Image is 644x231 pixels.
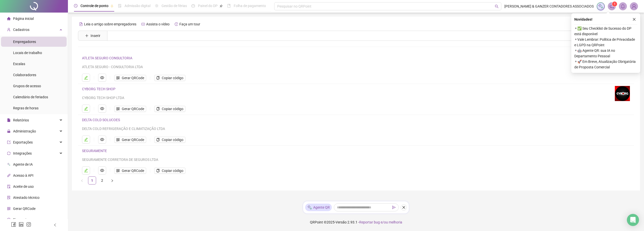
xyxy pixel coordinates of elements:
li: 1 [88,176,96,184]
span: Versão [336,220,347,224]
span: Gerar QRCode [122,75,144,81]
span: Financeiro [13,218,29,222]
span: linkedin [19,222,24,227]
span: Leia o artigo sobre empregadores [84,22,136,26]
span: left [80,179,84,182]
span: search [495,5,499,8]
span: history [175,22,178,26]
span: Colaboradores [13,73,36,77]
span: Novidades ! [574,17,592,22]
span: lock [7,129,11,133]
div: Agente QR [305,204,332,211]
span: Folha de pagamento [234,4,266,8]
span: Gerar QRCode [13,207,35,211]
span: edit [84,76,88,80]
span: Regras de horas [13,106,38,110]
span: youtube [141,22,145,26]
span: plus [85,34,89,37]
span: Admissão digital [125,4,150,8]
span: instagram [26,222,31,227]
footer: QRPoint © 2025 - 2.93.1 - [68,213,644,231]
span: Grupos de acesso [13,84,41,88]
span: ⚬ 🚀 Em Breve, Atualização Obrigatória de Proposta Comercial [574,59,637,70]
span: copy [156,169,160,172]
span: dollar [7,218,11,221]
sup: 1 [612,2,617,7]
span: clock-circle [74,4,77,8]
span: qrcode [116,169,120,172]
span: qrcode [116,76,120,80]
button: Inserir [81,32,104,40]
span: close [402,206,406,209]
li: Próxima página [108,176,116,184]
span: send [392,206,396,209]
span: Página inicial [13,17,34,21]
img: sparkle-icon.fc2bf0ac1784a2077858766a79e2daf3.svg [598,4,603,9]
span: Copiar código [162,168,183,173]
span: Gestão de férias [162,4,187,8]
span: Relatórios [13,118,29,122]
span: Administração [13,129,36,133]
a: 2 [98,177,106,184]
span: ⚬ ✅ Seu Checklist de Sucesso do DP está disponível [574,26,637,37]
button: Gerar QRCode [114,106,146,112]
span: edit [84,137,88,142]
span: pushpin [220,5,223,8]
span: close [632,18,636,21]
span: qrcode [116,107,120,111]
img: logo [615,86,630,101]
span: edit [84,168,88,172]
button: Gerar QRCode [114,75,146,81]
span: pushpin [110,5,113,8]
span: 1 [614,2,616,6]
span: Acesso à API [13,173,33,177]
span: sync [7,152,11,155]
button: Copiar código [154,137,185,143]
span: right [111,179,114,182]
span: dashboard [191,4,195,8]
button: left [78,176,86,184]
span: Gerar QRCode [122,137,144,143]
span: eye [100,168,104,172]
span: qrcode [7,207,11,210]
span: Controle de ponto [80,4,108,8]
span: Inserir [91,33,100,38]
span: edit [84,107,88,111]
span: eye [100,76,104,80]
span: Cadastros [13,28,29,32]
span: bell [621,4,625,9]
span: Agente de IA [13,162,33,166]
span: file-done [118,4,122,8]
span: Copiar código [162,106,183,112]
a: 1 [88,177,96,184]
span: Gerar QRCode [122,168,144,173]
div: DELTA COLD REFRIGERAÇÃO E CLIMATIZAÇÃO LTDA [82,126,613,131]
span: user-add [7,28,11,31]
span: ⚬ 🤖 Agente QR: sua IA no Departamento Pessoal [574,48,637,59]
span: Faça um tour [179,22,200,26]
a: SEGURAMENTE [82,149,107,153]
span: file-text [79,22,83,26]
span: Assista o vídeo [146,22,170,26]
button: Copiar código [154,106,185,112]
span: Reportar bug e/ou melhoria [359,220,402,224]
button: Gerar QRCode [114,137,146,143]
span: [PERSON_NAME] & GANZER CONTADORES ASSOCIADOS [504,4,594,9]
span: notification [610,4,614,9]
li: 2 [98,176,106,184]
a: DELTA COLD SOLUCOES [82,118,120,122]
span: qrcode [116,138,120,142]
span: Copiar código [162,137,183,143]
span: Integrações [13,151,32,155]
span: api [7,174,11,177]
span: eye [100,107,104,111]
img: 56124 [630,3,638,10]
div: SEGURAMENTE CORRETORA DE SEGUROS LTDA [82,157,613,162]
a: ATLETA SEGURO CONSULTORIA [82,56,132,60]
span: left [53,223,57,227]
span: Exportações [13,140,33,144]
span: ⚬ Vale Lembrar: Política de Privacidade e LGPD na QRPoint [574,37,637,48]
li: Página anterior [78,176,86,184]
span: Locais de trabalho [13,51,42,55]
button: right [108,176,116,184]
